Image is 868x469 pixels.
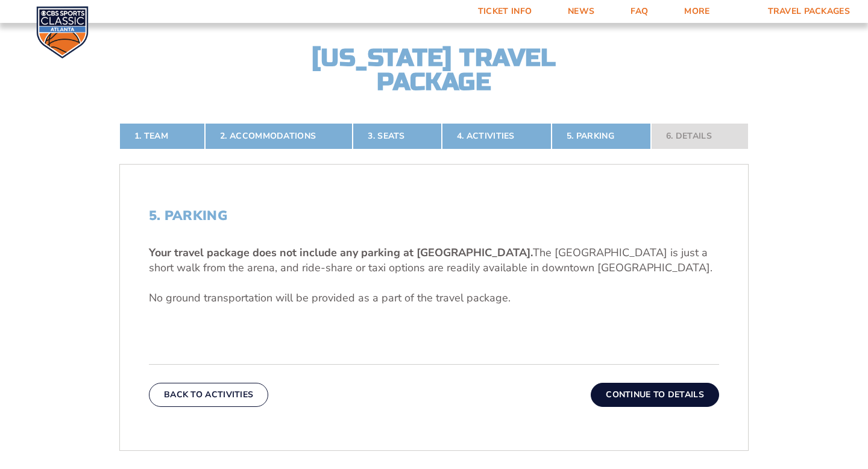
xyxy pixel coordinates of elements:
[36,6,89,58] img: CBS Sports Classic
[301,46,567,94] h2: [US_STATE] Travel Package
[205,123,353,150] a: 2. Accommodations
[149,291,719,306] p: No ground transportation will be provided as a part of the travel package.
[119,123,205,150] a: 1. Team
[149,245,533,260] b: Your travel package does not include any parking at [GEOGRAPHIC_DATA].
[149,208,719,224] h2: 5. Parking
[591,383,719,407] button: Continue To Details
[149,383,268,407] button: Back To Activities
[442,123,552,150] a: 4. Activities
[353,123,441,150] a: 3. Seats
[149,245,719,275] p: The [GEOGRAPHIC_DATA] is just a short walk from the arena, and ride-share or taxi options are rea...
